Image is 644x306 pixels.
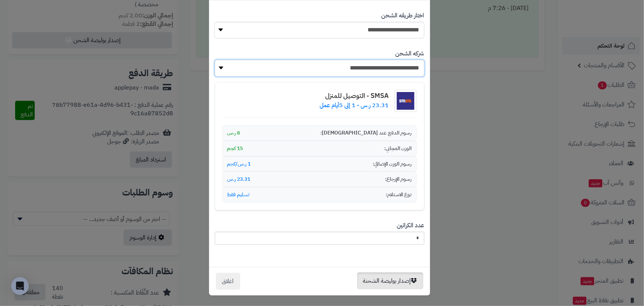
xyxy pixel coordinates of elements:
[227,176,251,183] span: 23.31 ر.س
[385,145,412,152] span: الوزن المجاني:
[397,221,424,230] label: عدد الكراتين
[385,176,412,183] span: رسوم الإرجاع:
[227,191,250,198] span: تسليم فقط
[321,129,412,137] span: رسوم الدفع عند [DEMOGRAPHIC_DATA]:
[216,273,240,290] button: اغلاق
[227,145,243,152] span: 15 كجم
[357,272,423,289] button: إصدار بوليصة الشحنة
[227,129,240,137] span: 8 ر.س
[382,11,424,20] label: اختار طريقه الشحن
[320,101,389,110] p: 23.31 ر.س - 1 إلى 5أيام عمل
[320,92,389,99] h4: SMSA - التوصيل للمنزل
[373,160,412,168] span: رسوم الوزن الإضافي:
[396,50,424,58] label: شركه الشحن
[395,90,417,112] img: شعار شركة الشحن
[11,277,29,295] div: Open Intercom Messenger
[227,160,251,168] span: 1 ر.س/كجم
[386,191,412,198] span: نوع الاستلام:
